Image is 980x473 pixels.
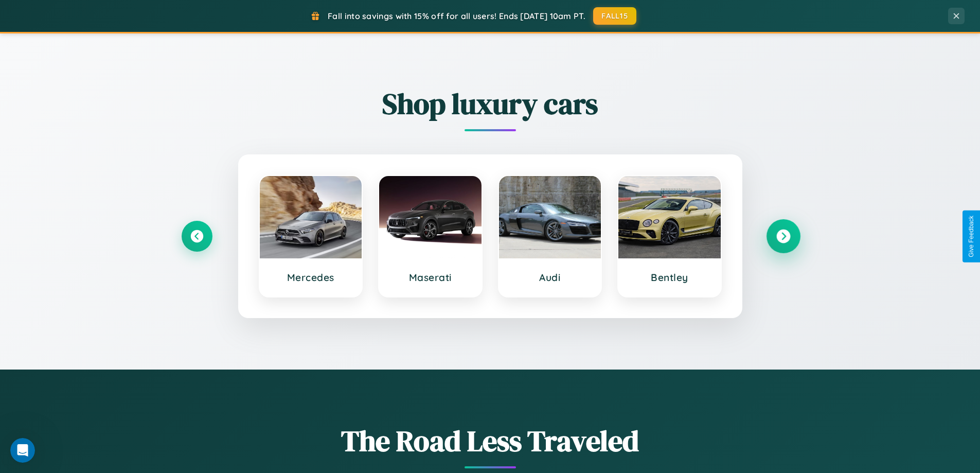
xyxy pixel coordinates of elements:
h3: Mercedes [270,271,352,284]
h1: The Road Less Traveled [182,421,799,461]
h3: Bentley [629,271,710,284]
h3: Maserati [389,271,471,284]
h3: Audi [509,271,591,284]
h2: Shop luxury cars [182,84,799,124]
div: Give Feedback [968,216,975,257]
button: FALL15 [593,7,636,25]
iframe: Intercom live chat [10,438,35,463]
span: Fall into savings with 15% off for all users! Ends [DATE] 10am PT. [328,11,585,21]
